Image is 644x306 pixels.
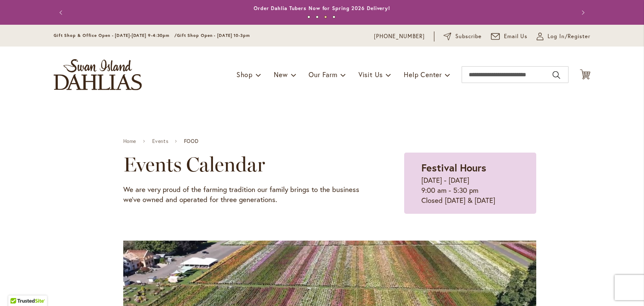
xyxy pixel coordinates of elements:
[324,16,327,18] button: 3 of 4
[421,175,519,205] p: [DATE] - [DATE] 9:00 am - 5:30 pm Closed [DATE] & [DATE]
[455,32,482,41] span: Subscribe
[358,70,383,79] span: Visit Us
[574,4,590,21] button: Next
[316,16,319,18] button: 2 of 4
[123,138,136,144] a: Home
[332,16,335,18] button: 4 of 4
[123,184,363,205] p: We are very proud of the farming tradition our family brings to the business we've owned and oper...
[236,70,253,79] span: Shop
[421,161,486,174] strong: Festival Hours
[404,70,442,79] span: Help Center
[54,4,70,21] button: Previous
[491,32,528,41] a: Email Us
[54,33,177,38] span: Gift Shop & Office Open - [DATE]-[DATE] 9-4:30pm /
[309,70,337,79] span: Our Farm
[152,138,169,144] a: Events
[548,32,590,41] span: Log In/Register
[374,32,425,41] a: [PHONE_NUMBER]
[307,16,310,18] button: 1 of 4
[274,70,288,79] span: New
[184,138,198,144] span: FOOD
[254,5,390,11] a: Order Dahlia Tubers Now for Spring 2026 Delivery!
[537,32,590,41] a: Log In/Register
[177,33,250,38] span: Gift Shop Open - [DATE] 10-3pm
[504,32,528,41] span: Email Us
[444,32,482,41] a: Subscribe
[123,153,363,176] h2: Events Calendar
[54,59,142,90] a: store logo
